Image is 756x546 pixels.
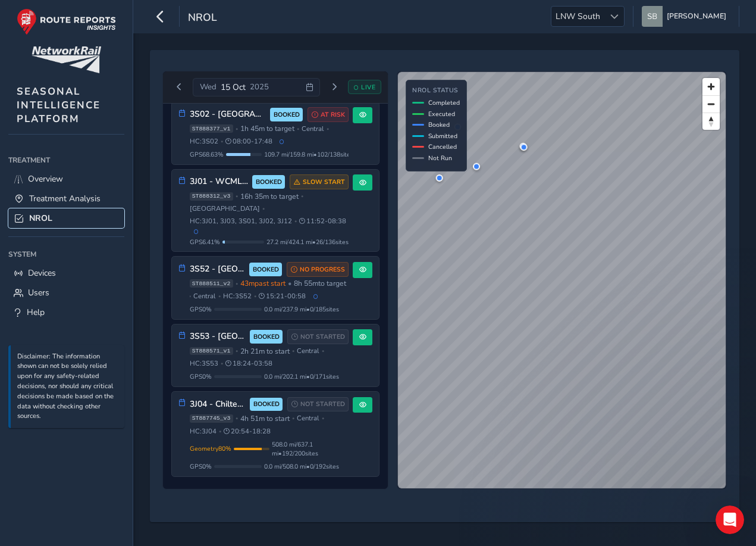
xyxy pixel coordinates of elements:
[221,82,246,93] span: 15 Oct
[240,279,286,288] span: 43m past start
[190,305,212,314] span: GPS 0 %
[321,110,345,120] span: AT RISK
[190,414,233,423] span: ST887745_v3
[297,414,319,423] span: Central
[303,177,345,187] span: SLOW START
[219,428,221,435] span: •
[190,462,212,471] span: GPS 0 %
[254,293,256,299] span: •
[29,193,101,204] span: Treatment Analysis
[702,78,720,95] button: Zoom in
[236,348,238,354] span: •
[253,265,279,274] span: BOOKED
[322,415,324,422] span: •
[294,279,346,288] span: 8h 55m to target
[264,462,339,471] span: 0.0 mi / 508.0 mi • 0 / 192 sites
[29,213,52,224] span: NROL
[17,8,116,35] img: rr logo
[240,347,290,356] span: 2h 21m to start
[190,238,220,247] span: GPS 6.41 %
[8,151,124,169] div: Treatment
[190,217,292,226] span: HC: 3J01, 3J03, 3S01, 3J02, 3J12
[264,150,353,159] span: 109.7 mi / 159.8 mi • 102 / 138 sites
[236,415,238,422] span: •
[398,72,726,488] canvas: Map
[259,292,306,301] span: 15:21 - 00:58
[190,177,249,187] h3: 3J01 - WCML South & DC Lines
[300,400,345,409] span: NOT STARTED
[170,80,189,95] button: Previous day
[28,173,63,185] span: Overview
[221,360,223,367] span: •
[188,10,217,27] span: NROL
[225,137,272,146] span: 08:00 - 17:48
[264,372,339,381] span: 0.0 mi / 202.1 mi • 0 / 171 sites
[702,95,720,113] button: Zoom out
[28,287,49,298] span: Users
[253,400,280,409] span: BOOKED
[225,359,272,368] span: 18:24 - 03:58
[288,279,291,288] span: •
[302,124,324,133] span: Central
[190,279,233,288] span: ST888511_v2
[190,204,260,213] span: [GEOGRAPHIC_DATA]
[324,80,344,95] button: Next day
[428,132,457,141] span: Submitted
[428,142,457,151] span: Cancelled
[428,98,460,107] span: Completed
[200,82,217,92] span: Wed
[551,7,604,26] span: LNW South
[190,332,246,342] h3: 3S53 - [GEOGRAPHIC_DATA] (2025)
[262,205,265,212] span: •
[17,85,101,126] span: SEASONAL INTELLIGENCE PLATFORM
[190,372,212,381] span: GPS 0 %
[190,400,246,410] h3: 3J04 - Chiltern Lines (2025)
[716,506,744,534] iframe: Intercom live chat
[190,192,233,201] span: ST888312_v3
[8,302,124,322] a: Help
[8,169,124,189] a: Overview
[299,217,346,226] span: 11:52 - 08:38
[223,292,252,301] span: HC: 3S52
[189,293,191,299] span: •
[190,444,231,453] span: Geometry 80 %
[190,347,233,355] span: ST888571_v1
[272,440,349,458] span: 508.0 mi / 637.1 mi • 192 / 200 sites
[264,305,339,314] span: 0.0 mi / 237.9 mi • 0 / 185 sites
[8,283,124,302] a: Users
[240,124,294,133] span: 1h 45m to target
[190,359,218,368] span: HC: 3S53
[8,189,124,208] a: Treatment Analysis
[190,150,224,159] span: GPS 68.63 %
[266,238,349,247] span: 27.2 mi / 424.1 mi • 26 / 136 sites
[642,6,663,27] img: diamond-layout
[240,414,290,423] span: 4h 51m to start
[193,292,215,301] span: Central
[327,126,329,132] span: •
[297,347,319,355] span: Central
[274,110,300,120] span: BOOKED
[236,280,238,287] span: •
[224,427,271,436] span: 20:54 - 18:28
[8,208,124,228] a: NROL
[428,120,450,129] span: Booked
[28,267,56,279] span: Devices
[294,218,297,224] span: •
[8,263,124,283] a: Devices
[221,138,223,145] span: •
[250,82,269,92] span: 2025
[240,192,299,201] span: 16h 35m to target
[253,332,280,342] span: BOOKED
[322,348,324,354] span: •
[8,245,124,263] div: System
[361,83,375,92] span: LIVE
[17,352,118,422] p: Disclaimer: The information shown can not be solely relied upon for any safety-related decisions,...
[27,307,45,318] span: Help
[190,264,246,274] h3: 3S52 - [GEOGRAPHIC_DATA] (2025)
[642,6,730,27] button: [PERSON_NAME]
[412,87,460,95] h4: NROL Status
[190,124,233,133] span: ST888377_v1
[702,113,720,130] button: Reset bearing to north
[190,427,217,436] span: HC: 3J04
[236,193,238,199] span: •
